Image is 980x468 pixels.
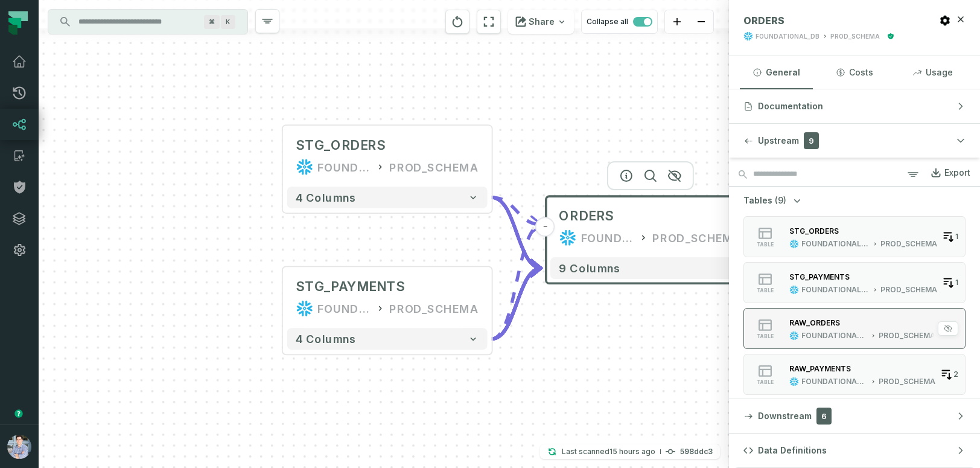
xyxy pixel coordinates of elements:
span: table [757,287,774,293]
button: Share [508,10,574,34]
span: 2 [953,370,958,379]
div: PROD_SCHEMA [389,158,479,176]
span: 1 [955,278,958,287]
span: Press ⌘ + K to focus the search bar [221,15,235,29]
div: Export [944,167,970,178]
div: FOUNDATIONAL_DB [801,377,868,386]
span: table [757,333,774,339]
button: General [740,56,813,89]
div: Certified [885,33,894,40]
button: tableFOUNDATIONAL_DBPROD_SCHEMA2 [743,308,966,349]
button: tableFOUNDATIONAL_DBPROD_SCHEMA1 [743,262,966,303]
span: table [757,242,774,248]
span: Upstream [758,135,799,147]
button: tableFOUNDATIONAL_DBPROD_SCHEMA2 [743,354,966,395]
span: Tables [743,194,772,207]
span: 9 columns [559,261,620,275]
button: zoom in [665,10,689,34]
a: Export [920,164,970,185]
p: Last scanned [562,446,655,458]
div: RAW_ORDERS [789,318,840,327]
div: Tooltip anchor [13,408,24,419]
div: PROD_SCHEMA [880,239,937,249]
div: FOUNDATIONAL_DB [801,331,868,341]
span: Press ⌘ + K to focus the search bar [204,15,220,29]
button: tableFOUNDATIONAL_DBPROD_SCHEMA1 [743,216,966,257]
div: FOUNDATIONAL_DB [801,239,870,249]
div: PROD_SCHEMA [389,300,479,317]
button: Collapse all [581,10,658,34]
button: Costs [818,56,891,89]
span: 9 [804,132,819,149]
g: Edge from 065ad36bfe8571d0d37ef1ec05f417fb to 0dd85c77dd217d0afb16c7d4fb3eff19 [492,197,542,225]
div: PROD_SCHEMA [879,377,935,386]
h4: 598ddc3 [680,448,713,455]
button: - [536,217,555,236]
div: FOUNDATIONAL_DB [317,158,371,176]
button: Last scanned[DATE] 9:21:11 PM598ddc3 [540,444,720,459]
div: PROD_SCHEMA [652,229,742,246]
div: RAW_PAYMENTS [789,364,851,373]
img: avatar of Alon Nafta [7,435,31,459]
span: 4 columns [296,332,355,345]
div: STG_ORDERS [789,226,839,236]
button: Downstream6 [729,399,980,433]
span: Downstream [758,410,812,422]
relative-time: Aug 28, 2025, 9:21 PM EDT [609,447,655,456]
span: ORDERS [743,14,784,27]
div: Certified [724,210,742,223]
span: table [757,379,774,385]
div: FOUNDATIONAL_DB [317,300,371,317]
div: FOUNDATIONAL_DB [581,229,635,246]
button: Data Definitions [729,434,980,467]
span: Data Definitions [758,444,827,457]
div: PROD_SCHEMA [830,32,880,41]
div: STG_PAYMENTS [789,272,850,281]
button: zoom out [689,10,713,34]
g: Edge from c8867c613c347eb7857e509391c84b7d to 0dd85c77dd217d0afb16c7d4fb3eff19 [492,268,542,339]
div: STG_ORDERS [296,136,385,154]
span: 4 columns [296,191,355,204]
div: PROD_SCHEMA [880,285,937,295]
div: STG_PAYMENTS [296,278,404,295]
button: Upstream9 [729,124,980,158]
button: Tables(9) [743,194,803,207]
span: ORDERS [559,207,613,225]
div: PROD_SCHEMA [879,331,935,341]
span: Documentation [758,100,823,112]
button: Usage [896,56,969,89]
span: (9) [775,194,786,207]
div: FOUNDATIONAL_DB [801,285,870,295]
div: FOUNDATIONAL_DB [756,32,819,41]
span: 1 [955,232,958,242]
button: Documentation [729,89,980,123]
span: 6 [816,408,832,425]
g: Edge from 065ad36bfe8571d0d37ef1ec05f417fb to 0dd85c77dd217d0afb16c7d4fb3eff19 [492,197,542,268]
